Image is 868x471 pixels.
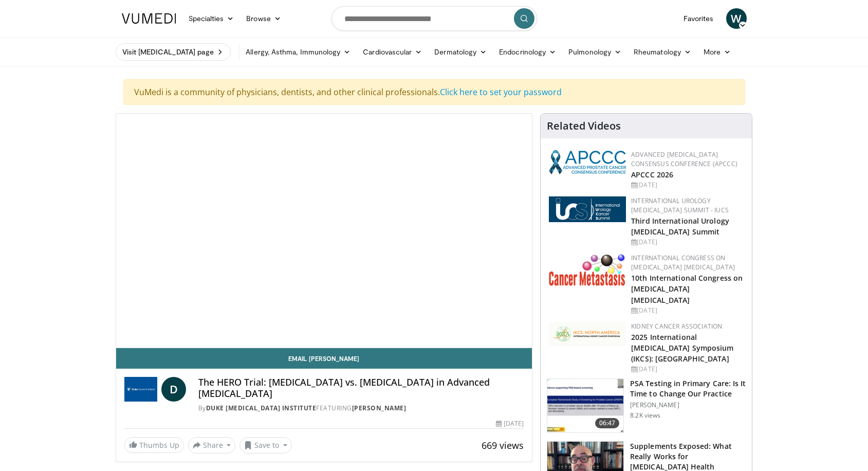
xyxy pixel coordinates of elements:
a: 2025 International [MEDICAL_DATA] Symposium (IKCS): [GEOGRAPHIC_DATA] [631,332,733,364]
a: Endocrinology [493,42,562,62]
span: 669 views [482,439,524,451]
div: [DATE] [631,180,744,190]
a: Thumbs Up [124,437,184,453]
a: Cardiovascular [357,42,428,62]
a: Allergy, Asthma, Immunology [239,42,357,62]
a: Kidney Cancer Association [631,322,722,331]
video-js: Video Player [116,114,532,348]
img: 969231d3-b021-4170-ae52-82fb74b0a522.150x105_q85_crop-smart_upscale.jpg [547,379,623,432]
a: More [697,42,737,62]
p: [PERSON_NAME] [630,401,746,409]
a: Pulmonology [562,42,627,62]
img: 6ff8bc22-9509-4454-a4f8-ac79dd3b8976.png.150x105_q85_autocrop_double_scale_upscale_version-0.2.png [549,253,626,286]
div: By FEATURING [198,404,524,413]
span: 06:47 [595,418,620,428]
a: International Congress on [MEDICAL_DATA] [MEDICAL_DATA] [631,253,735,271]
h4: The HERO Trial: [MEDICAL_DATA] vs. [MEDICAL_DATA] in Advanced [MEDICAL_DATA] [198,377,524,399]
a: Specialties [182,8,241,29]
input: Search topics, interventions [331,6,537,31]
div: VuMedi is a community of physicians, dentists, and other clinical professionals. [123,79,745,105]
a: 10th International Congress on [MEDICAL_DATA] [MEDICAL_DATA] [631,273,743,304]
h4: Related Videos [547,120,621,132]
div: [DATE] [631,306,744,315]
img: Duke Cancer Institute [124,377,157,402]
a: Dermatology [428,42,493,62]
a: D [161,377,186,402]
p: 8.2K views [630,411,660,420]
button: Save to [239,437,292,454]
a: APCCC 2026 [631,170,673,179]
div: [DATE] [631,365,744,374]
a: Advanced [MEDICAL_DATA] Consensus Conference (APCCC) [631,150,737,168]
a: Click here to set your password [440,86,562,98]
a: [PERSON_NAME] [352,404,407,412]
a: W [726,8,747,29]
div: [DATE] [631,238,744,247]
img: VuMedi Logo [122,13,176,24]
a: Duke [MEDICAL_DATA] Institute [206,404,317,412]
img: 92ba7c40-df22-45a2-8e3f-1ca017a3d5ba.png.150x105_q85_autocrop_double_scale_upscale_version-0.2.png [549,150,626,174]
a: Favorites [677,8,720,29]
a: Visit [MEDICAL_DATA] page [116,43,231,61]
a: Email [PERSON_NAME] [116,348,532,369]
a: 06:47 PSA Testing in Primary Care: Is It Time to Change Our Practice [PERSON_NAME] 8.2K views [547,378,746,433]
a: International Urology [MEDICAL_DATA] Summit - IUCS [631,196,729,214]
img: fca7e709-d275-4aeb-92d8-8ddafe93f2a6.png.150x105_q85_autocrop_double_scale_upscale_version-0.2.png [549,322,626,346]
img: 62fb9566-9173-4071-bcb6-e47c745411c0.png.150x105_q85_autocrop_double_scale_upscale_version-0.2.png [549,196,626,222]
a: Browse [240,8,287,29]
h3: PSA Testing in Primary Care: Is It Time to Change Our Practice [630,378,746,399]
a: Rheumatology [627,42,697,62]
a: Third International Urology [MEDICAL_DATA] Summit [631,216,729,237]
div: [DATE] [496,419,524,428]
button: Share [188,437,236,454]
